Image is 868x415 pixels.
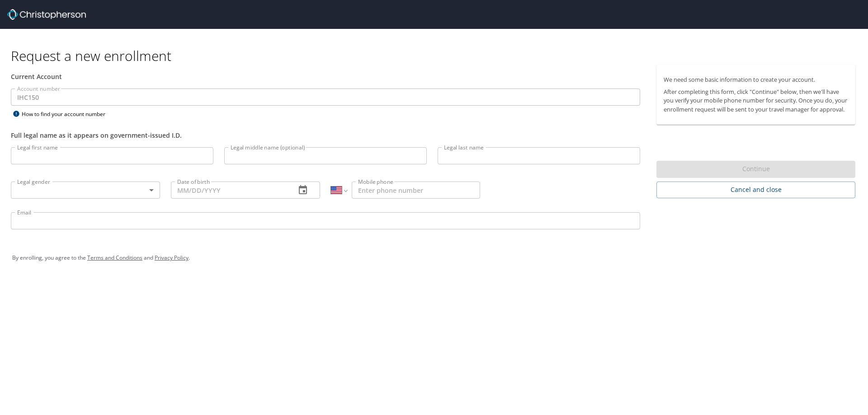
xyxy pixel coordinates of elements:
[155,254,189,261] a: Privacy Policy
[11,131,640,140] div: Full legal name as it appears on government-issued I.D.
[11,182,160,199] div: ​
[664,184,848,196] span: Cancel and close
[664,88,848,114] p: After completing this form, click "Continue" below, then we'll have you verify your mobile phone ...
[656,182,855,198] button: Cancel and close
[664,75,848,84] p: We need some basic information to create your account.
[352,182,480,199] input: Enter phone number
[11,108,124,120] div: How to find your account number
[12,247,856,269] div: By enrolling, you agree to the and .
[87,254,142,261] a: Terms and Conditions
[11,72,640,81] div: Current Account
[171,182,288,199] input: MM/DD/YYYY
[7,9,86,20] img: cbt logo
[11,47,863,65] h1: Request a new enrollment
